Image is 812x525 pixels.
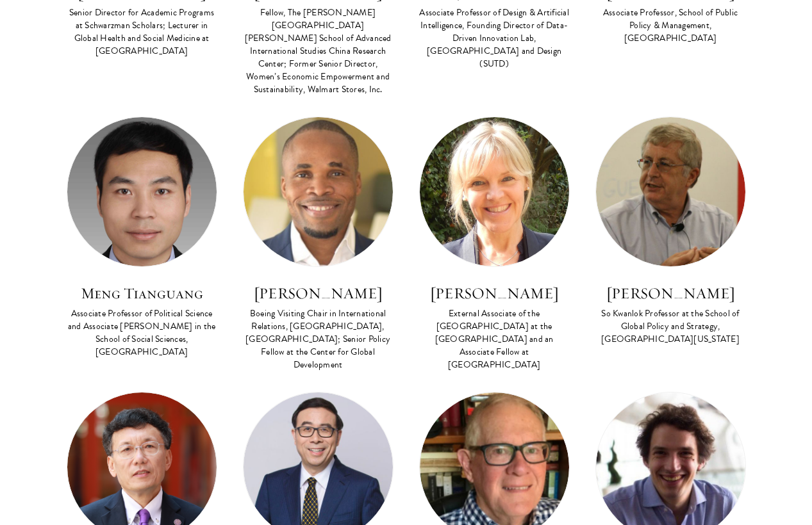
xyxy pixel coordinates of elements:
[419,282,570,304] h3: [PERSON_NAME]
[595,117,746,347] a: [PERSON_NAME] So Kwanlok Professor at the School of Global Policy and Strategy, [GEOGRAPHIC_DATA]...
[595,307,746,346] div: So Kwanlok Professor at the School of Global Policy and Strategy, [GEOGRAPHIC_DATA][US_STATE]
[419,117,570,373] a: [PERSON_NAME] External Associate of the [GEOGRAPHIC_DATA] at the [GEOGRAPHIC_DATA] and an Associa...
[419,6,570,70] div: Associate Professor of Design & Artificial Intelligence, Founding Director of Data-Driven Innovat...
[243,307,394,371] div: Boeing Visiting Chair in International Relations, [GEOGRAPHIC_DATA], [GEOGRAPHIC_DATA]; Senior Po...
[595,282,746,304] h3: [PERSON_NAME]
[243,117,394,373] a: [PERSON_NAME] Boeing Visiting Chair in International Relations, [GEOGRAPHIC_DATA], [GEOGRAPHIC_DA...
[67,117,217,360] a: Meng Tianguang Associate Professor of Political Science and Associate [PERSON_NAME] in the School...
[419,307,570,371] div: External Associate of the [GEOGRAPHIC_DATA] at the [GEOGRAPHIC_DATA] and an Associate Fellow at [...
[67,282,217,304] h3: Meng Tianguang
[595,6,746,45] div: Associate Professor, School of Public Policy & Management, [GEOGRAPHIC_DATA]
[67,307,217,359] div: Associate Professor of Political Science and Associate [PERSON_NAME] in the School of Social Scie...
[243,282,394,304] h3: [PERSON_NAME]
[243,6,394,96] div: Fellow, The [PERSON_NAME][GEOGRAPHIC_DATA][PERSON_NAME] School of Advanced International Studies ...
[67,6,217,58] div: Senior Director for Academic Programs at Schwarzman Scholars; Lecturer in Global Health and Socia...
